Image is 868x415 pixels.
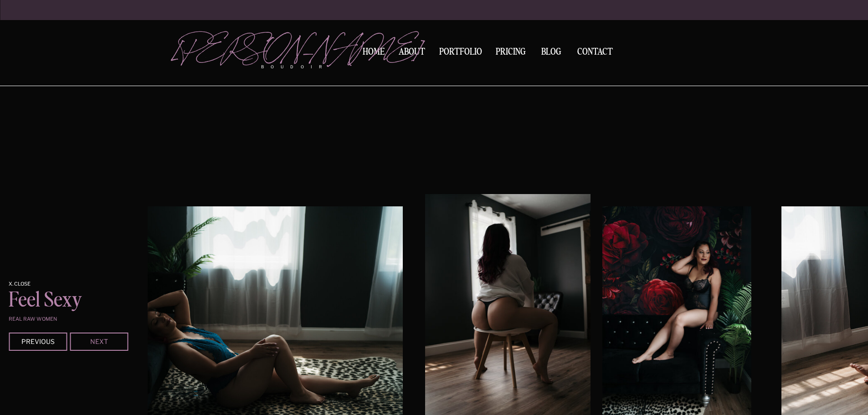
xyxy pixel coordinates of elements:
p: real raw women [9,317,120,322]
a: Portfolio [436,47,485,60]
a: Pricing [493,47,529,60]
p: feel sexy [9,290,144,314]
a: x. Close [9,282,51,287]
a: BLOG [537,47,565,56]
a: [PERSON_NAME] [173,32,337,60]
p: boudoir [261,64,337,70]
a: Contact [574,47,616,57]
div: Next [72,338,126,344]
div: Previous [10,338,65,344]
